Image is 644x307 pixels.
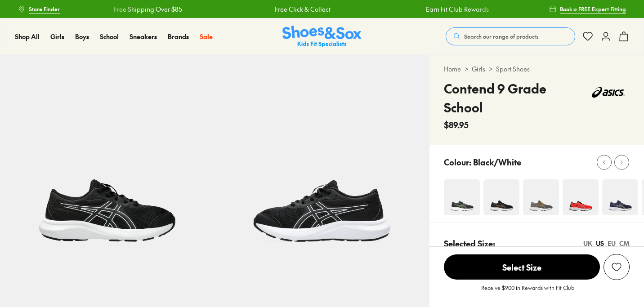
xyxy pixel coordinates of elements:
button: Select Size [444,254,600,280]
div: CM [619,239,630,248]
img: 4-551382_1 [563,179,599,215]
img: 4-522404_1 [602,179,638,215]
a: Home [444,64,461,74]
p: Selected Size: [444,237,495,249]
a: Sneakers [130,32,157,41]
a: Shoes & Sox [282,26,362,48]
span: $89.95 [444,119,469,131]
div: > > [444,64,630,74]
a: School [100,32,119,41]
span: Store Finder [29,5,60,13]
img: 4-551376_1 [444,179,480,215]
a: Earn Fit Club Rewards [426,4,489,14]
div: UK [583,239,592,248]
a: Free Click & Collect [275,4,331,14]
span: Select Size [444,254,600,280]
a: Girls [50,32,64,41]
span: Sneakers [130,32,157,41]
a: Store Finder [18,1,60,17]
a: Boys [75,32,89,41]
span: School [100,32,119,41]
a: Brands [168,32,189,41]
span: Brands [168,32,189,41]
p: Receive $9.00 in Rewards with Fit Club [481,284,574,300]
p: Colour: [444,156,471,168]
img: 4-533664_1 [523,179,559,215]
img: 5-498637_1 [215,55,429,269]
a: Free Shipping Over $85 [114,4,182,14]
span: Search our range of products [464,32,538,40]
a: Sale [200,32,213,41]
span: Shop All [15,32,40,41]
h4: Contend 9 Grade School [444,79,587,117]
button: Search our range of products [446,27,575,45]
span: Girls [50,32,64,41]
div: US [596,239,604,248]
span: Sale [200,32,213,41]
button: Add to Wishlist [604,254,630,280]
a: Shop All [15,32,40,41]
span: Book a FREE Expert Fitting [560,5,626,13]
img: Vendor logo [587,79,630,106]
img: 4-522409_1 [483,179,519,215]
img: SNS_Logo_Responsive.svg [282,26,362,48]
span: Boys [75,32,89,41]
a: Sport Shoes [496,64,530,74]
a: Book a FREE Expert Fitting [549,1,626,17]
a: Girls [472,64,485,74]
p: Black/White [473,156,521,168]
div: EU [608,239,616,248]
